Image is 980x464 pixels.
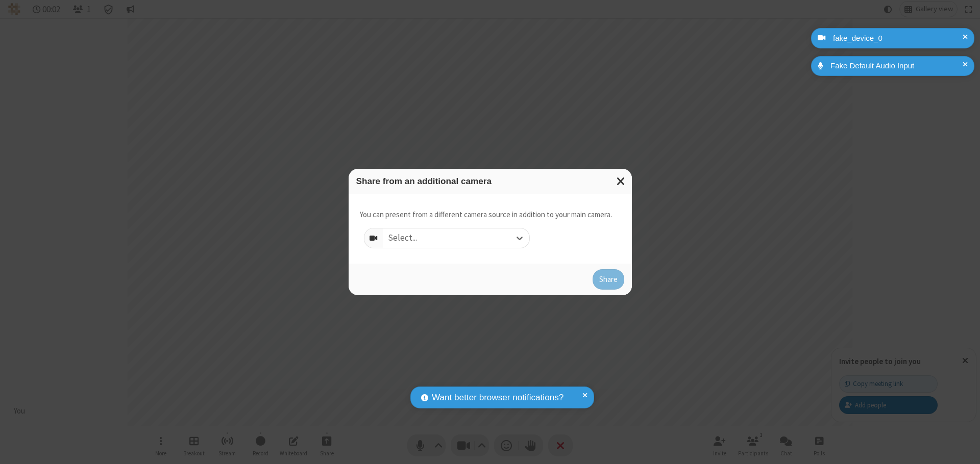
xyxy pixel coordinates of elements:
[827,60,967,72] div: Fake Default Audio Input
[360,209,612,221] p: You can present from a different camera source in addition to your main camera.
[593,269,624,290] button: Share
[610,169,632,194] button: Close modal
[356,176,624,186] h3: Share from an additional camera
[829,33,967,44] div: fake_device_0
[432,391,563,404] span: Want better browser notifications?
